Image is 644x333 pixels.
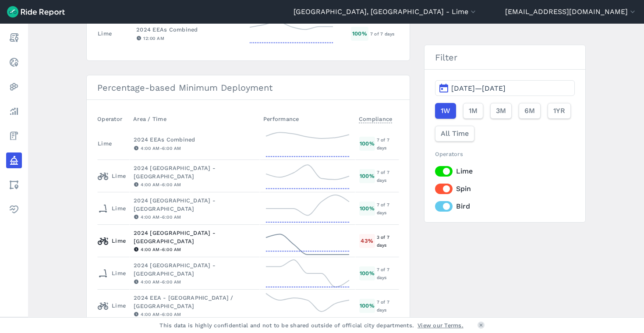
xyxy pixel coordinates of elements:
div: 2024 [GEOGRAPHIC_DATA] - [GEOGRAPHIC_DATA] [134,164,256,181]
button: 1M [463,103,483,119]
h3: Percentage-based Minimum Deployment [87,75,410,100]
div: 7 of 7 days [377,266,399,281]
span: 3M [496,106,506,116]
div: 7 of 7 days [377,201,399,216]
div: 7 of 7 days [377,298,399,314]
div: 100 % [359,299,375,312]
div: 4:00 AM - 6:00 AM [134,310,256,318]
button: [DATE]—[DATE] [435,80,575,96]
div: Lime [98,139,112,148]
div: 2024 [GEOGRAPHIC_DATA] - [GEOGRAPHIC_DATA] [134,196,256,213]
div: Lime [98,299,126,313]
button: 3M [490,103,512,119]
div: Lime [98,266,126,280]
div: 12:00 AM [136,34,240,42]
span: Compliance [359,113,393,123]
button: [EMAIL_ADDRESS][DOMAIN_NAME] [505,7,637,17]
div: 7 of 7 days [377,136,399,152]
div: 2024 EEAs Combined [134,135,256,144]
div: 43 % [359,234,375,248]
div: Lime [98,29,112,38]
a: Analyze [6,103,22,119]
div: 4:00 AM - 6:00 AM [134,278,256,286]
a: Areas [6,177,22,193]
span: 6M [524,106,535,116]
th: Operator [97,110,130,128]
button: [GEOGRAPHIC_DATA], [GEOGRAPHIC_DATA] - Lime [294,7,478,17]
a: Policy [6,152,22,168]
th: Performance [260,110,355,128]
button: 1YR [548,103,571,119]
th: Area / Time [130,110,260,128]
div: 3 of 7 days [377,233,399,249]
div: 100 % [351,27,368,40]
span: All Time [441,128,469,139]
a: Report [6,30,22,46]
label: Spin [435,184,575,194]
div: Lime [98,202,126,216]
span: 1M [469,106,478,116]
a: Realtime [6,54,22,70]
div: 4:00 AM - 6:00 AM [134,245,256,253]
div: 2024 EEAs Combined [136,25,240,34]
a: Heatmaps [6,79,22,95]
div: Lime [98,234,126,248]
div: 4:00 AM - 6:00 AM [134,144,256,152]
div: 7 of 7 days [370,30,399,38]
button: 6M [519,103,541,119]
div: 100 % [359,137,375,150]
label: Bird [435,201,575,212]
div: 2024 EEA - [GEOGRAPHIC_DATA] / [GEOGRAPHIC_DATA] [134,294,256,310]
label: Lime [435,166,575,177]
span: 1YR [553,106,565,116]
button: 1W [435,103,456,119]
div: 4:00 AM - 6:00 AM [134,213,256,221]
span: 1W [441,106,450,116]
div: 100 % [359,266,375,280]
div: 4:00 AM - 6:00 AM [134,181,256,188]
h3: Filter [425,45,585,70]
a: Health [6,202,22,217]
button: All Time [435,126,474,142]
div: 100 % [359,202,375,215]
div: 7 of 7 days [377,168,399,184]
div: 2024 [GEOGRAPHIC_DATA] - [GEOGRAPHIC_DATA] [134,261,256,278]
span: Operators [435,151,463,157]
span: [DATE]—[DATE] [451,84,506,92]
div: Lime [98,169,126,183]
img: Ride Report [7,6,65,18]
a: View our Terms. [418,321,464,329]
a: Fees [6,128,22,144]
div: 2024 [GEOGRAPHIC_DATA] - [GEOGRAPHIC_DATA] [134,229,256,245]
div: 100 % [359,169,375,183]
